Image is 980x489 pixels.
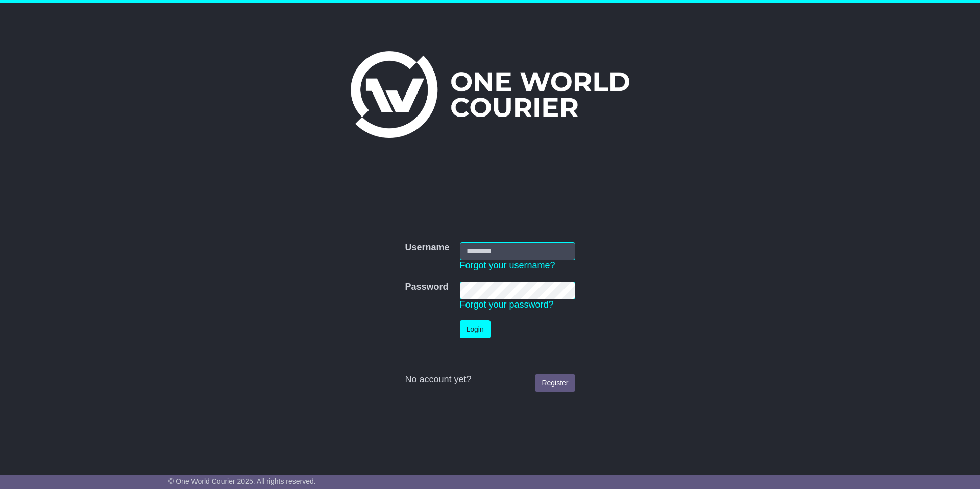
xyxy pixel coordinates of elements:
a: Forgot your password? [460,299,554,310]
a: Forgot your username? [460,260,555,270]
label: Password [405,282,448,293]
img: One World [351,51,629,138]
div: No account yet? [405,374,575,385]
label: Username [405,242,449,253]
button: Login [460,320,491,338]
a: Register [535,374,575,392]
span: © One World Courier 2025. All rights reserved. [168,477,316,485]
